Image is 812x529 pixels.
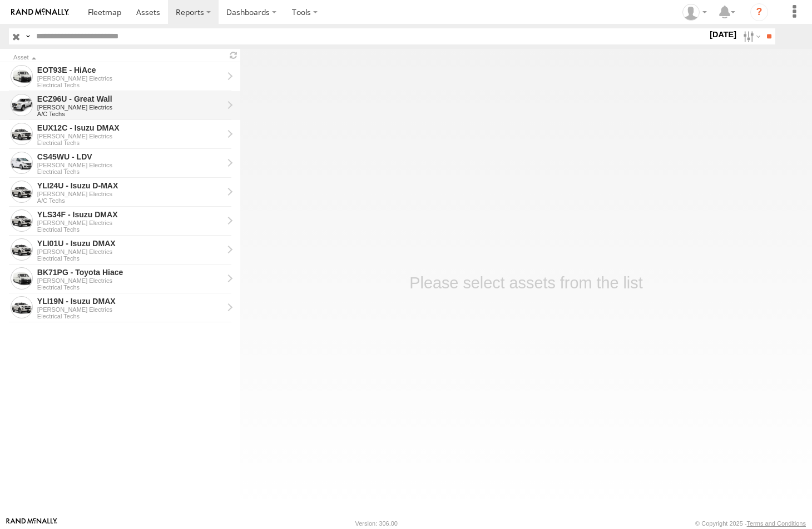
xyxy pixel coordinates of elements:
div: Version: 306.00 [355,520,398,527]
label: Search Filter Options [739,28,763,44]
div: Electrical Techs [37,255,223,262]
div: [PERSON_NAME] Electrics [37,104,223,111]
div: Electrical Techs [37,226,223,233]
div: [PERSON_NAME] Electrics [37,133,223,139]
div: YLS34F - Isuzu DMAX - View Asset History [37,209,223,219]
div: [PERSON_NAME] Electrics [37,306,223,313]
a: Terms and Conditions [747,520,806,527]
div: [PERSON_NAME] Electrics [37,75,223,82]
div: YLI24U - Isuzu D-MAX - View Asset History [37,181,223,191]
i: ? [750,3,768,21]
div: Nicole Hunt [679,4,711,21]
span: Refresh [227,50,240,61]
div: Electrical Techs [37,82,223,88]
div: © Copyright 2025 - [695,520,806,527]
div: Click to Sort [13,55,222,61]
div: [PERSON_NAME] Electrics [37,277,223,284]
div: YLI01U - Isuzu DMAX - View Asset History [37,238,223,248]
div: Electrical Techs [37,139,223,146]
div: Electrical Techs [37,284,223,291]
div: BK71PG - Toyota Hiace - View Asset History [37,267,223,277]
div: A/C Techs [37,197,223,204]
label: Search Query [23,28,32,44]
div: [PERSON_NAME] Electrics [37,219,223,226]
label: [DATE] [707,28,739,41]
div: YLI19N - Isuzu DMAX - View Asset History [37,296,223,306]
div: [PERSON_NAME] Electrics [37,191,223,197]
div: Electrical Techs [37,168,223,175]
div: A/C Techs [37,111,223,117]
div: ECZ96U - Great Wall - View Asset History [37,94,223,104]
div: EOT93E - HiAce - View Asset History [37,65,223,75]
div: [PERSON_NAME] Electrics [37,162,223,168]
div: CS45WU - LDV - View Asset History [37,152,223,162]
div: [PERSON_NAME] Electrics [37,248,223,255]
div: EUX12C - Isuzu DMAX - View Asset History [37,123,223,133]
a: Visit our Website [6,518,57,529]
div: Electrical Techs [37,313,223,320]
img: rand-logo.svg [11,8,69,16]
